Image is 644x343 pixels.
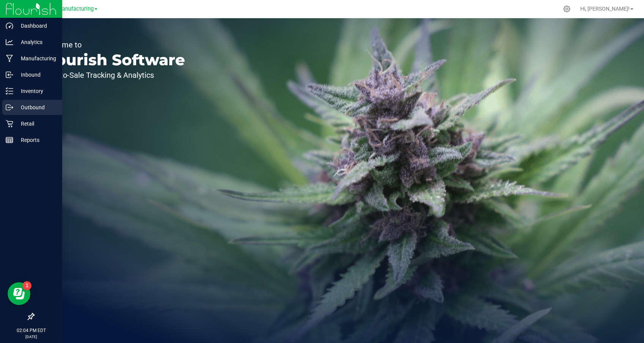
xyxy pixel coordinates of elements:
inline-svg: Manufacturing [6,55,13,62]
span: Hi, [PERSON_NAME]! [580,6,630,12]
p: Reports [13,135,59,145]
p: Retail [13,119,59,128]
iframe: Resource center unread badge [22,281,31,290]
div: Manage settings [562,5,572,13]
p: Flourish Software [41,52,185,68]
p: Analytics [13,38,59,47]
inline-svg: Dashboard [6,22,13,30]
inline-svg: Retail [6,120,13,127]
p: [DATE] [3,334,59,340]
p: Seed-to-Sale Tracking & Analytics [41,71,185,79]
p: Inventory [13,87,59,96]
span: Manufacturing [57,6,94,12]
iframe: Resource center [8,282,30,305]
p: Inbound [13,70,59,79]
p: Outbound [13,103,59,112]
inline-svg: Inbound [6,71,13,79]
p: 02:04 PM EDT [3,327,59,334]
p: Welcome to [41,41,185,49]
inline-svg: Outbound [6,104,13,111]
inline-svg: Analytics [6,38,13,46]
p: Manufacturing [13,54,59,63]
inline-svg: Reports [6,136,13,144]
p: Dashboard [13,21,59,30]
inline-svg: Inventory [6,87,13,95]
